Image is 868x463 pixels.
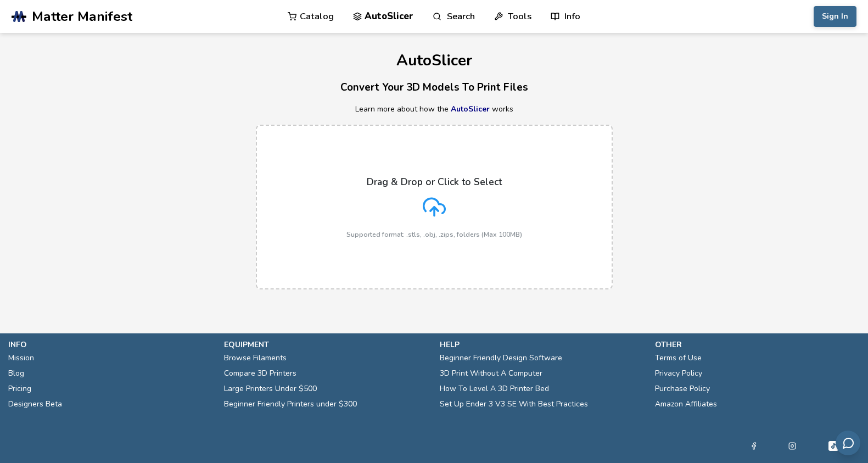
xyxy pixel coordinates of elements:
[827,439,840,453] a: Tiktok
[440,350,562,366] a: Beginner Friendly Design Software
[836,431,860,455] button: Send feedback via email
[655,339,860,350] p: other
[440,366,542,381] a: 3D Print Without A Computer
[224,350,287,366] a: Browse Filaments
[32,9,132,24] span: Matter Manifest
[440,339,645,350] p: help
[451,104,490,114] a: AutoSlicer
[750,439,758,453] a: Facebook
[440,381,549,397] a: How To Level A 3D Printer Bed
[788,439,796,453] a: Instagram
[8,366,24,381] a: Blog
[8,397,62,412] a: Designers Beta
[224,397,357,412] a: Beginner Friendly Printers under $300
[655,397,717,412] a: Amazon Affiliates
[8,350,34,366] a: Mission
[8,339,213,350] p: info
[346,231,522,238] p: Supported format: .stls, .obj, .zips, folders (Max 100MB)
[224,366,296,381] a: Compare 3D Printers
[440,397,588,412] a: Set Up Ender 3 V3 SE With Best Practices
[814,6,856,27] button: Sign In
[655,350,702,366] a: Terms of Use
[8,381,31,397] a: Pricing
[367,176,502,187] p: Drag & Drop or Click to Select
[224,381,317,397] a: Large Printers Under $500
[655,366,702,381] a: Privacy Policy
[655,381,710,397] a: Purchase Policy
[224,339,429,350] p: equipment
